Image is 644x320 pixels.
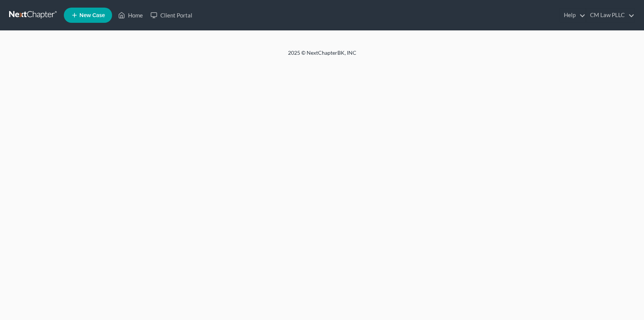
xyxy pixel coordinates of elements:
[560,8,585,22] a: Help
[114,8,147,22] a: Home
[106,49,539,63] div: 2025 © NextChapterBK, INC
[64,8,112,23] new-legal-case-button: New Case
[147,8,196,22] a: Client Portal
[586,8,635,22] a: CM Law PLLC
